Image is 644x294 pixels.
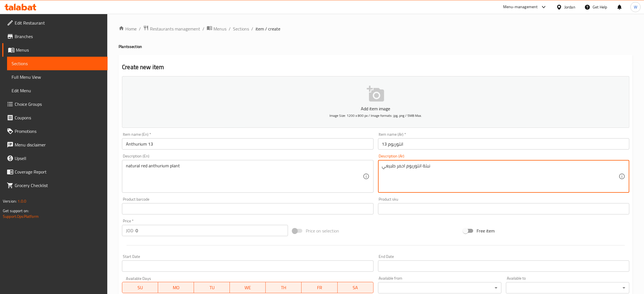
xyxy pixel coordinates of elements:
[329,112,422,119] span: Image Size: 1200 x 800 px / Image formats: jpg, png / 5MB Max.
[7,57,108,70] a: Sections
[2,97,108,111] a: Choice Groups
[16,47,103,53] span: Menus
[232,284,263,292] span: WE
[306,227,339,234] span: Price on selection
[207,25,226,32] a: Menus
[2,30,108,43] a: Branches
[506,282,629,293] div: ​
[338,282,374,293] button: SA
[2,152,108,165] a: Upsell
[139,25,141,32] li: /
[7,84,108,97] a: Edit Menu
[131,105,621,112] p: Add item image
[256,25,280,32] span: item / create
[233,25,249,32] a: Sections
[15,182,103,189] span: Grocery Checklist
[194,282,230,293] button: TU
[122,138,373,150] input: Enter name En
[382,163,619,190] textarea: نبتة انتوريوم احمر طبيعي
[122,63,629,71] h2: Create new item
[15,33,103,40] span: Branches
[378,203,629,214] input: Please enter product sku
[136,225,288,236] input: Please enter price
[119,44,633,49] h4: Plants section
[7,70,108,84] a: Full Menu View
[160,284,192,292] span: MO
[2,165,108,179] a: Coverage Report
[268,284,299,292] span: TH
[266,282,302,293] button: TH
[3,213,39,220] a: Support.OpsPlatform
[251,25,253,32] li: /
[304,284,335,292] span: FR
[143,25,200,32] a: Restaurants management
[378,138,629,150] input: Enter name Ar
[213,25,226,32] span: Menus
[12,74,103,80] span: Full Menu View
[202,25,204,32] li: /
[18,198,26,205] span: 1.0.0
[2,179,108,192] a: Grocery Checklist
[2,43,108,57] a: Menus
[2,138,108,152] a: Menu disclaimer
[503,4,538,10] div: Menu-management
[196,284,228,292] span: TU
[2,16,108,30] a: Edit Restaurant
[229,25,231,32] li: /
[119,25,633,32] nav: breadcrumb
[477,227,495,234] span: Free item
[119,25,137,32] a: Home
[378,282,501,293] div: ​
[15,128,103,135] span: Promotions
[3,207,29,214] span: Get support on:
[2,111,108,124] a: Coupons
[125,284,156,292] span: SU
[126,163,363,190] textarea: natural red anthurium plant
[158,282,194,293] button: MO
[230,282,266,293] button: WE
[122,282,158,293] button: SU
[122,76,629,128] button: Add item imageImage Size: 1200 x 800 px / Image formats: jpg, png / 5MB Max.
[150,25,200,32] span: Restaurants management
[15,19,103,26] span: Edit Restaurant
[3,198,17,205] span: Version:
[126,227,133,234] p: JOD
[340,284,371,292] span: SA
[122,203,373,214] input: Please enter product barcode
[15,114,103,121] span: Coupons
[15,101,103,107] span: Choice Groups
[2,124,108,138] a: Promotions
[12,87,103,94] span: Edit Menu
[15,141,103,148] span: Menu disclaimer
[15,168,103,175] span: Coverage Report
[302,282,337,293] button: FR
[564,4,575,10] div: Jordan
[12,60,103,67] span: Sections
[634,4,637,10] span: W
[15,155,103,162] span: Upsell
